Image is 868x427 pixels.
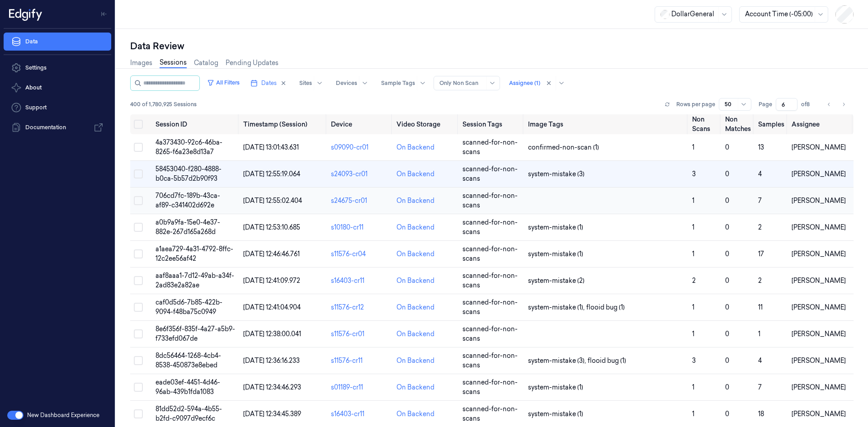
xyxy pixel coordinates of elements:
[331,329,389,339] div: s11576-cr01
[759,100,772,108] span: Page
[692,143,694,151] span: 1
[462,218,518,236] span: scanned-for-non-scans
[396,303,434,312] div: On Backend
[692,357,696,365] span: 3
[134,329,143,338] button: Select row
[134,303,143,312] button: Select row
[243,197,302,205] span: [DATE] 12:55:02.404
[396,169,434,179] div: On Backend
[792,250,846,258] span: [PERSON_NAME]
[4,59,111,77] a: Settings
[528,169,585,179] span: system-mistake (3)
[725,277,729,285] span: 0
[792,383,846,391] span: [PERSON_NAME]
[758,357,762,365] span: 4
[396,143,434,152] div: On Backend
[792,303,846,311] span: [PERSON_NAME]
[396,329,434,339] div: On Backend
[4,99,111,117] a: Support
[203,75,243,90] button: All Filters
[134,196,143,205] button: Select row
[725,170,729,178] span: 0
[837,98,850,111] button: Go to next page
[156,298,222,316] span: caf0d5d6-7b85-422b-9094-f48ba75c0949
[792,197,846,205] span: [PERSON_NAME]
[725,223,729,231] span: 0
[156,138,222,156] span: 4a373430-92c6-46ba-8265-f6a23e8d13a7
[396,276,434,286] div: On Backend
[396,196,434,206] div: On Backend
[4,79,111,97] button: About
[758,277,762,285] span: 2
[758,303,763,311] span: 11
[152,114,240,134] th: Session ID
[692,250,694,258] span: 1
[331,143,389,152] div: s09090-cr01
[396,356,434,366] div: On Backend
[134,383,143,392] button: Select row
[331,356,389,366] div: s11576-cr11
[396,249,434,259] div: On Backend
[134,409,143,418] button: Select row
[156,352,221,369] span: 8dc56464-1268-4cb4-8538-450873e8ebed
[462,245,518,263] span: scanned-for-non-scans
[586,303,625,312] span: flooid bug (1)
[134,143,143,152] button: Select row
[134,249,143,258] button: Select row
[725,197,729,205] span: 0
[528,223,583,232] span: system-mistake (1)
[692,410,694,418] span: 1
[792,143,846,151] span: [PERSON_NAME]
[462,138,518,156] span: scanned-for-non-scans
[758,410,764,418] span: 18
[528,276,585,286] span: system-mistake (2)
[331,383,389,392] div: s01189-cr11
[692,170,696,178] span: 3
[243,250,300,258] span: [DATE] 12:46:46.761
[692,303,694,311] span: 1
[243,143,299,151] span: [DATE] 13:01:43.631
[156,245,233,263] span: a1aea729-4a31-4792-8ffc-12c2ee56af42
[261,79,277,87] span: Dates
[801,100,816,108] span: of 8
[462,405,518,422] span: scanned-for-non-scans
[755,114,788,134] th: Samples
[725,383,729,391] span: 0
[156,325,235,343] span: 8e6f356f-835f-4a27-a5b9-f733efd067de
[156,272,234,289] span: aaf8aaa1-7d12-49ab-a34f-2ad83e2a82ae
[758,330,760,338] span: 1
[725,303,729,311] span: 0
[792,410,846,418] span: [PERSON_NAME]
[462,352,518,369] span: scanned-for-non-scans
[243,303,301,311] span: [DATE] 12:41:04.904
[758,223,762,231] span: 2
[156,165,222,183] span: 58453040-f280-4888-b0ca-5b57d2b90f93
[331,223,389,232] div: s10180-cr11
[331,276,389,286] div: s16403-cr11
[462,325,518,343] span: scanned-for-non-scans
[396,383,434,392] div: On Backend
[528,409,583,419] span: system-mistake (1)
[792,170,846,178] span: [PERSON_NAME]
[156,218,220,236] span: a0b9a9fa-15e0-4e37-882e-267d165a268d
[130,40,854,52] div: Data Review
[134,120,143,129] button: Select all
[692,383,694,391] span: 1
[758,383,762,391] span: 7
[134,223,143,232] button: Select row
[396,409,434,419] div: On Backend
[331,409,389,419] div: s16403-cr11
[692,330,694,338] span: 1
[156,192,220,209] span: 706cd7fc-189b-43ca-af89-c341402d692e
[243,277,300,285] span: [DATE] 12:41:09.972
[725,330,729,338] span: 0
[758,170,762,178] span: 4
[462,192,518,209] span: scanned-for-non-scans
[243,410,301,418] span: [DATE] 12:34:45.389
[528,303,586,312] span: system-mistake (1) ,
[692,223,694,231] span: 1
[528,249,583,259] span: system-mistake (1)
[134,169,143,178] button: Select row
[331,196,389,206] div: s24675-cr01
[459,114,524,134] th: Session Tags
